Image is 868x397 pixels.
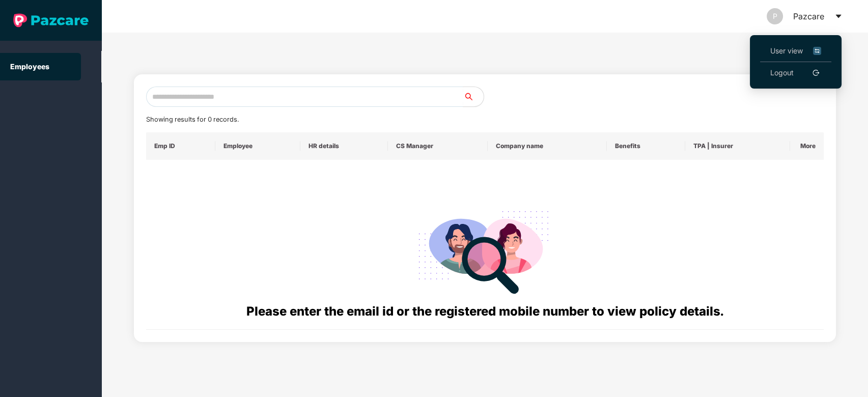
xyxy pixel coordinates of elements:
[463,87,484,107] button: search
[488,132,607,160] th: Company name
[813,45,821,56] img: svg+xml;base64,PHN2ZyB4bWxucz0iaHR0cDovL3d3dy53My5vcmcvMjAwMC9zdmciIHdpZHRoPSIxNiIgaGVpZ2h0PSIxNi...
[463,93,484,101] span: search
[246,304,723,319] span: Please enter the email id or the registered mobile number to view policy details.
[790,132,824,160] th: More
[770,45,821,56] span: User view
[146,132,216,160] th: Emp ID
[411,198,558,302] img: svg+xml;base64,PHN2ZyB4bWxucz0iaHR0cDovL3d3dy53My5vcmcvMjAwMC9zdmciIHdpZHRoPSIyODgiIGhlaWdodD0iMj...
[300,132,388,160] th: HR details
[770,67,794,78] a: Logout
[388,132,488,160] th: CS Manager
[146,116,239,123] span: Showing results for 0 records.
[773,8,777,24] span: P
[685,132,790,160] th: TPA | Insurer
[834,12,843,20] span: caret-down
[607,132,685,160] th: Benefits
[215,132,300,160] th: Employee
[10,62,49,71] a: Employees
